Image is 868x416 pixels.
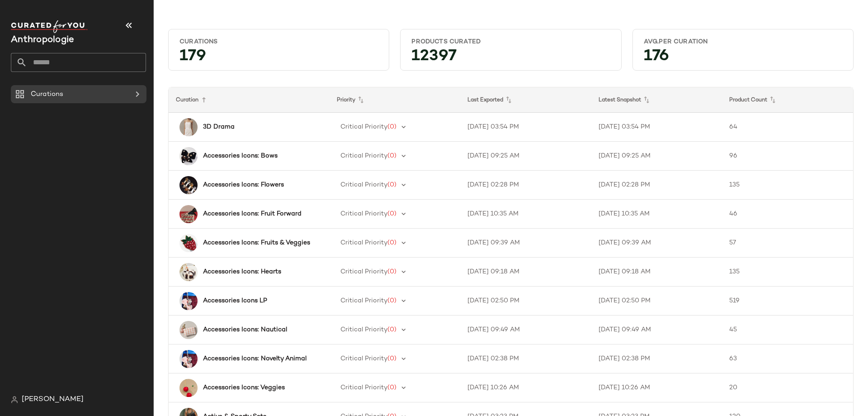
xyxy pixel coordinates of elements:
b: Accessories Icons: Fruits & Veggies [203,238,310,248]
b: Accessories Icons: Bows [203,151,278,161]
b: 3D Drama [203,122,235,132]
th: Curation [169,87,330,113]
th: Product Count [722,87,853,113]
td: [DATE] 03:54 PM [591,113,722,142]
span: [PERSON_NAME] [22,394,84,405]
td: 57 [722,229,853,258]
td: [DATE] 09:39 AM [460,229,591,258]
img: 103040366_012_b14 [179,205,198,223]
img: 102079928_068_b [179,321,198,339]
span: (0) [387,239,396,246]
span: Current Company Name [11,35,74,45]
img: 91036277_075_b [179,379,198,397]
span: Critical Priority [340,210,387,217]
td: [DATE] 02:50 PM [591,287,722,316]
span: (0) [387,326,396,333]
span: Critical Priority [340,239,387,246]
span: (0) [387,182,396,188]
td: 20 [722,373,853,402]
td: 135 [722,258,853,287]
span: (0) [387,124,396,130]
td: [DATE] 03:54 PM [460,113,591,142]
td: [DATE] 09:39 AM [591,229,722,258]
div: 179 [172,50,385,67]
span: (0) [387,297,396,304]
td: [DATE] 09:18 AM [460,258,591,287]
div: 12397 [404,50,617,67]
td: [DATE] 02:28 PM [460,171,591,200]
td: [DATE] 02:38 PM [591,344,722,373]
img: 104449954_015_b [179,263,198,281]
span: Critical Priority [340,384,387,391]
td: [DATE] 10:35 AM [460,200,591,229]
td: 46 [722,200,853,229]
td: 64 [722,113,853,142]
img: 104835582_066_b [179,350,198,368]
div: Curations [179,38,378,46]
img: 100777614_010_b [179,118,198,136]
img: 104969670_262_b [179,234,198,252]
b: Accessories Icons LP [203,296,267,306]
td: [DATE] 02:50 PM [460,287,591,316]
span: Critical Priority [340,355,387,362]
img: 104835582_066_b [179,292,198,310]
td: [DATE] 09:49 AM [460,316,591,344]
td: [DATE] 02:28 PM [591,171,722,200]
th: Priority [330,87,461,113]
span: Critical Priority [340,124,387,130]
b: Accessories Icons: Flowers [203,180,284,190]
td: [DATE] 09:49 AM [591,316,722,344]
b: Accessories Icons: Hearts [203,267,281,277]
span: Critical Priority [340,153,387,159]
span: Critical Priority [340,182,387,188]
span: (0) [387,355,396,362]
td: 135 [722,171,853,200]
td: [DATE] 10:26 AM [460,373,591,402]
b: Accessories Icons: Fruit Forward [203,209,302,219]
div: 176 [637,50,849,67]
td: [DATE] 02:38 PM [460,344,591,373]
b: Accessories Icons: Novelty Animal [203,354,307,363]
span: Critical Priority [340,297,387,304]
span: Critical Priority [340,268,387,275]
span: (0) [387,268,396,275]
td: 96 [722,142,853,171]
td: 45 [722,316,853,344]
th: Latest Snapshot [591,87,722,113]
span: (0) [387,210,396,217]
td: [DATE] 10:26 AM [591,373,722,402]
span: (0) [387,153,396,159]
span: Curations [31,89,63,100]
b: Accessories Icons: Nautical [203,325,287,335]
span: (0) [387,384,396,391]
img: 102913290_007_b14 [179,176,198,194]
span: Critical Priority [340,326,387,333]
td: [DATE] 09:25 AM [591,142,722,171]
div: Avg.per Curation [644,38,842,46]
td: 519 [722,287,853,316]
td: 63 [722,344,853,373]
td: [DATE] 09:25 AM [460,142,591,171]
b: Accessories Icons: Veggies [203,383,285,392]
td: [DATE] 09:18 AM [591,258,722,287]
img: 105269385_001_b [179,147,198,165]
img: svg%3e [11,396,18,403]
img: cfy_white_logo.C9jOOHJF.svg [11,20,88,33]
div: Products Curated [411,38,610,46]
th: Last Exported [460,87,591,113]
td: [DATE] 10:35 AM [591,200,722,229]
